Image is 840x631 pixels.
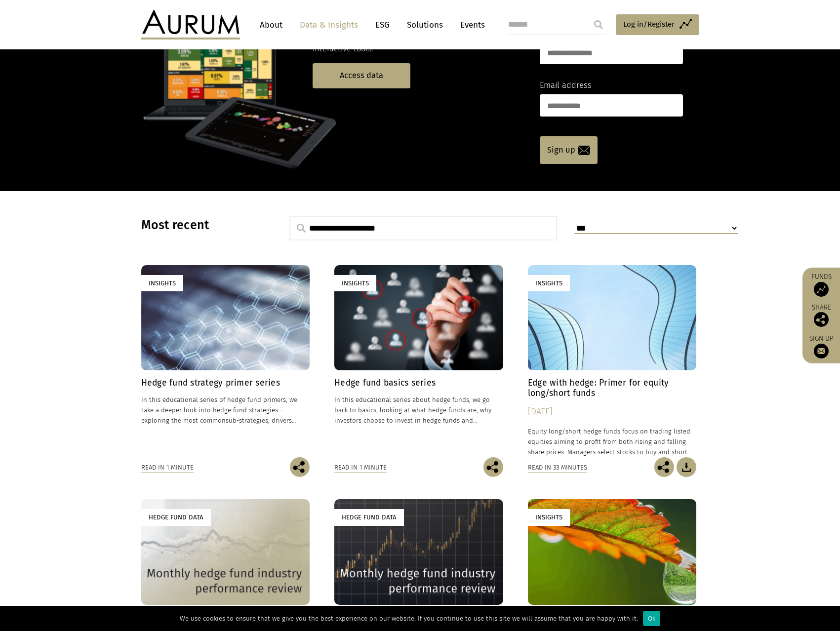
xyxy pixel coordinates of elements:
div: Insights [141,275,183,291]
p: In this educational series about hedge funds, we go back to basics, looking at what hedge funds a... [334,394,503,426]
a: Access data [313,63,410,88]
a: About [255,16,287,34]
h3: Most recent [141,218,265,233]
div: Insights [528,275,570,291]
img: Share this post [290,457,310,477]
a: Solutions [402,16,448,34]
span: sub-strategies [226,417,268,424]
p: In this educational series of hedge fund primers, we take a deeper look into hedge fund strategie... [141,394,310,426]
input: Submit [589,15,608,35]
h4: Hedge fund strategy primer series [141,378,310,388]
img: Share this post [814,312,829,327]
div: Read in 33 minutes [528,462,587,473]
img: Sign up to our newsletter [814,344,829,358]
img: search.svg [297,224,306,233]
img: Download Article [677,457,696,477]
span: Log in/Register [623,18,675,30]
img: email-icon [578,146,590,155]
div: Read in 1 minute [141,462,194,473]
div: Hedge Fund Data [334,509,404,525]
a: Sign up [807,334,835,358]
img: Aurum [141,10,240,39]
img: Share this post [654,457,674,477]
h4: Hedge fund basics series [334,378,503,388]
div: [DATE] [528,405,697,419]
h4: Edge with hedge: Primer for equity long/short funds [528,378,697,398]
a: ESG [370,16,395,34]
a: Funds [807,273,835,297]
a: Insights Edge with hedge: Primer for equity long/short funds [DATE] Equity long/short hedge funds... [528,265,697,457]
img: Share this post [483,457,503,477]
a: Insights Hedge fund basics series In this educational series about hedge funds, we go back to bas... [334,265,503,457]
a: Events [455,16,485,34]
div: Read in 1 minute [334,462,387,473]
a: Log in/Register [616,14,699,35]
a: Insights Hedge fund strategy primer series In this educational series of hedge fund primers, we t... [141,265,310,457]
div: Hedge Fund Data [141,509,211,525]
div: Ok [643,611,660,626]
div: Share [807,304,835,327]
p: Equity long/short hedge funds focus on trading listed equities aiming to profit from both rising ... [528,426,697,457]
label: Email address [540,79,592,92]
a: Sign up [540,136,598,164]
a: Data & Insights [295,16,363,34]
img: Access Funds [814,282,829,297]
div: Insights [334,275,376,291]
div: Insights [528,509,570,525]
